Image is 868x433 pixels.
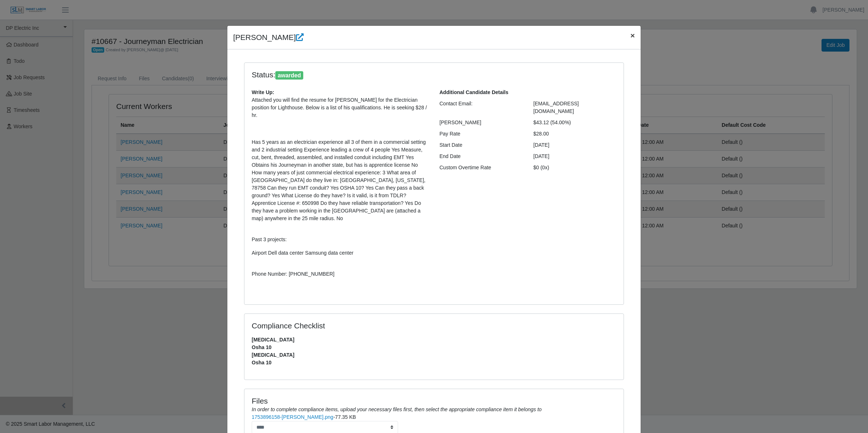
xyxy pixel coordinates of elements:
h4: [PERSON_NAME] [233,32,304,43]
b: Additional Candidate Details [439,89,508,95]
div: Custom Overtime Rate [434,164,528,171]
p: Phone Number: [PHONE_NUMBER] [252,270,429,278]
span: $0 (0x) [534,165,549,170]
h4: Compliance Checklist [252,321,491,330]
span: [MEDICAL_DATA] [252,336,616,344]
div: Pay Rate [434,130,528,138]
div: $43.12 (54.00%) [528,119,622,126]
button: Close [625,26,641,45]
b: Write Up: [252,89,274,95]
div: Start Date [434,141,528,149]
span: 77.35 KB [335,414,356,420]
div: Contact Email: [434,100,528,115]
div: [PERSON_NAME] [434,119,528,126]
a: 1753896158-[PERSON_NAME].png [252,414,333,420]
h4: Status: [252,70,523,80]
span: [EMAIL_ADDRESS][DOMAIN_NAME] [534,101,579,114]
span: Osha 10 [252,344,616,351]
h4: Files [252,396,616,405]
span: awarded [275,71,303,80]
p: Past 3 projects: [252,236,429,243]
span: [DATE] [534,153,549,159]
div: $28.00 [528,130,622,138]
div: End Date [434,153,528,160]
p: Has 5 years as an electrician experience all 3 of them in a commercial setting and 2 industrial s... [252,96,429,291]
i: In order to complete compliance items, upload your necessary files first, then select the appropr... [252,406,542,412]
span: × [630,31,635,40]
p: Attached you will find the resume for [PERSON_NAME] for the Electrician position for Lighthouse. ... [252,96,429,119]
span: Osha 10 [252,359,616,367]
span: [MEDICAL_DATA] [252,351,616,359]
div: [DATE] [528,141,622,149]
